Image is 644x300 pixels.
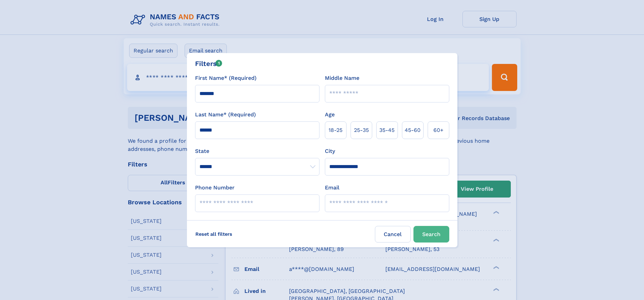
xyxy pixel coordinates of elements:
[191,226,237,242] label: Reset all filters
[413,226,449,243] button: Search
[195,147,319,155] label: State
[195,59,222,69] div: Filters
[325,184,339,192] label: Email
[325,111,335,119] label: Age
[329,126,342,134] span: 18‑25
[354,126,369,134] span: 25‑35
[433,126,444,134] span: 60+
[195,184,235,192] label: Phone Number
[375,226,411,243] label: Cancel
[195,111,256,119] label: Last Name* (Required)
[325,74,359,82] label: Middle Name
[379,126,395,134] span: 35‑45
[195,74,257,82] label: First Name* (Required)
[405,126,421,134] span: 45‑60
[325,147,335,155] label: City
